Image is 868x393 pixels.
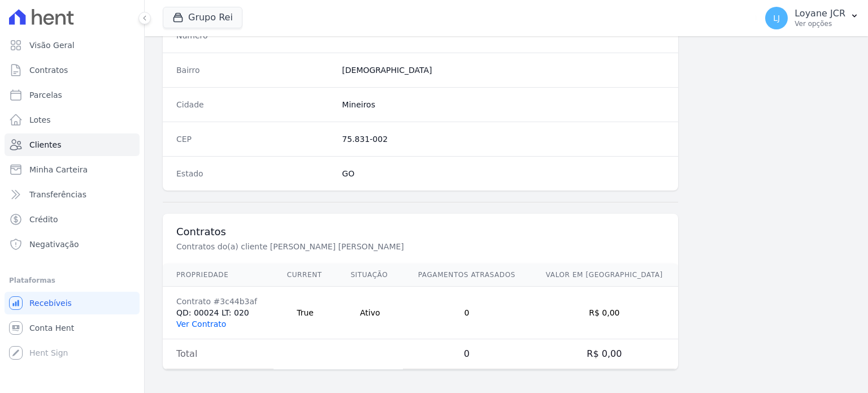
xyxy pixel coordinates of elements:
[5,233,140,256] a: Negativação
[176,241,556,252] p: Contratos do(a) cliente [PERSON_NAME] [PERSON_NAME]
[795,19,845,28] p: Ver opções
[531,339,678,369] td: R$ 0,00
[337,264,403,287] th: Situação
[773,14,780,22] span: LJ
[163,339,274,369] td: Total
[403,339,531,369] td: 0
[163,287,274,339] td: QD: 00024 LT: 020
[163,264,274,287] th: Propriedade
[531,264,678,287] th: Valor em [GEOGRAPHIC_DATA]
[176,99,333,110] dt: Cidade
[5,317,140,339] a: Conta Hent
[176,168,333,179] dt: Estado
[337,287,403,339] td: Ativo
[176,319,226,329] a: Ver Contrato
[5,133,140,156] a: Clientes
[29,64,68,76] span: Contratos
[5,109,140,131] a: Lotes
[176,296,260,307] div: Contrato #3c44b3af
[5,208,140,231] a: Crédito
[5,158,140,181] a: Minha Carteira
[756,2,868,34] button: LJ Loyane JCR Ver opções
[5,292,140,314] a: Recebíveis
[342,99,665,110] dd: Mineiros
[531,287,678,339] td: R$ 0,00
[29,239,79,250] span: Negativação
[795,8,845,19] p: Loyane JCR
[5,34,140,57] a: Visão Geral
[29,40,75,51] span: Visão Geral
[29,89,62,101] span: Parcelas
[274,264,337,287] th: Current
[342,64,665,76] dd: [DEMOGRAPHIC_DATA]
[176,64,333,76] dt: Bairro
[163,7,242,28] button: Grupo Rei
[29,164,88,175] span: Minha Carteira
[5,59,140,81] a: Contratos
[9,274,135,287] div: Plataformas
[176,133,333,145] dt: CEP
[29,322,74,334] span: Conta Hent
[403,287,531,339] td: 0
[5,183,140,206] a: Transferências
[29,114,51,126] span: Lotes
[342,168,665,179] dd: GO
[342,133,665,145] dd: 75.831-002
[274,287,337,339] td: True
[29,297,72,309] span: Recebíveis
[5,84,140,106] a: Parcelas
[29,189,86,200] span: Transferências
[176,225,665,239] h3: Contratos
[403,264,531,287] th: Pagamentos Atrasados
[29,139,61,150] span: Clientes
[29,214,58,225] span: Crédito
